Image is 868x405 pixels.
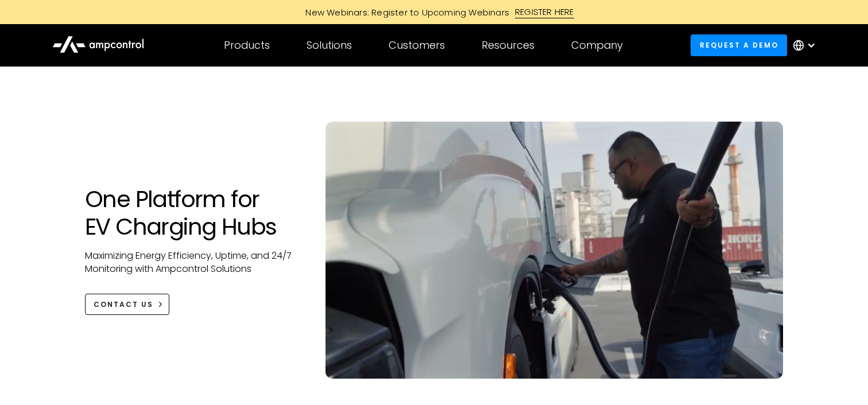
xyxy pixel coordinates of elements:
div: Products [224,39,270,52]
div: Company [571,39,623,52]
div: Resources [482,39,534,52]
a: Request a demo [691,34,787,56]
h1: One Platform for EV Charging Hubs [85,185,303,240]
div: REGISTER HERE [515,6,574,18]
div: Solutions [307,39,352,52]
div: New Webinars: Register to Upcoming Webinars [294,6,515,18]
a: New Webinars: Register to Upcoming WebinarsREGISTER HERE [176,6,692,18]
div: CONTACT US [94,299,153,310]
div: Customers [389,39,445,52]
p: Maximizing Energy Efficiency, Uptime, and 24/7 Monitoring with Ampcontrol Solutions [85,250,303,275]
a: CONTACT US [85,294,169,315]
